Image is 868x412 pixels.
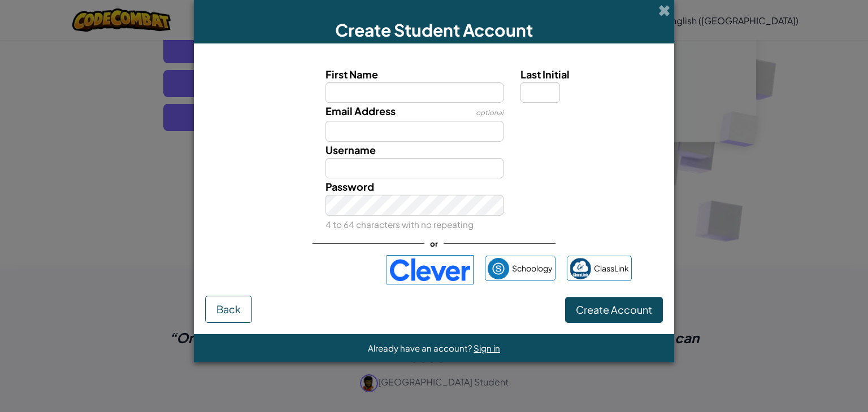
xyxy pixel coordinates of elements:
img: schoology.png [488,258,509,279]
span: or [424,235,444,252]
span: Create Student Account [335,19,533,41]
span: Username [325,143,376,156]
span: Schoology [512,260,553,277]
small: 4 to 64 characters with no repeating [325,219,474,230]
img: clever-logo-blue.png [387,255,474,284]
a: Sign in [474,343,500,353]
span: Last Initial [520,68,570,81]
iframe: ปุ่มลงชื่อเข้าใช้ด้วย Google [231,257,381,282]
span: Password [325,180,374,193]
img: classlink-logo-small.png [570,258,591,279]
span: First Name [325,68,378,81]
span: optional [476,108,504,117]
span: Email Address [325,104,396,117]
button: Create Account [565,297,663,323]
span: Back [216,303,241,315]
button: Back [205,296,252,323]
span: ClassLink [594,260,629,277]
span: Create Account [576,303,652,316]
span: Already have an account? [368,343,474,353]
